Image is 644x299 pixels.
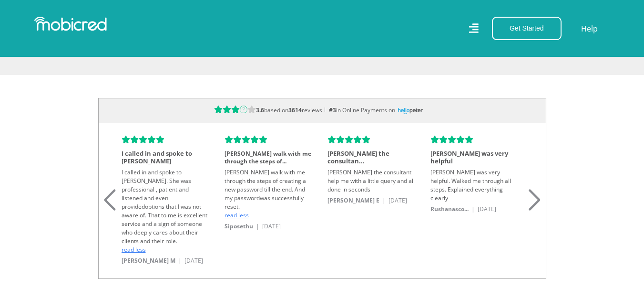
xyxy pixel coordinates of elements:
[528,178,541,199] div: Next slide
[391,105,430,117] img: logo-transparent.svg
[256,222,284,230] span: | [DATE]
[178,256,206,265] span: | [DATE]
[323,123,426,218] div: 4 / 10
[325,106,395,114] span: in Online Payments on
[288,106,302,114] b: 3614
[34,17,107,31] img: Mobicred
[122,150,211,165] h4: I called in and spoke to [PERSON_NAME]
[430,168,520,203] div: [PERSON_NAME] was very helpful. Walked me through all steps. Explained everything clearly
[282,157,289,165] span: ...
[122,256,178,265] span: [PERSON_NAME] M
[471,205,499,213] span: | [DATE]
[581,22,598,35] a: Help
[225,222,256,230] span: Siposethu
[426,123,529,227] div: 5 / 10
[256,106,325,114] span: based on reviews
[327,196,382,204] span: [PERSON_NAME] E
[492,17,562,40] button: Get Started
[327,150,417,165] h4: [PERSON_NAME] the consultan...
[225,194,304,211] span: was successfully reset.
[225,149,311,165] span: [PERSON_NAME] walk with me through the steps of
[103,178,116,199] div: Previous slide
[430,205,471,213] span: Rushanasco...
[117,123,220,278] div: 2 / 10
[430,150,520,165] h4: [PERSON_NAME] was very helpful
[256,106,264,114] b: 3.6
[382,196,410,204] span: | [DATE]
[225,211,314,220] span: read less
[327,168,417,194] div: [PERSON_NAME] the consultant help me with a little query and all done in seconds
[220,123,323,244] div: 3 / 10
[122,246,211,254] span: read less
[329,106,336,114] b: #3
[122,203,207,245] span: options that I was not aware of. That to me is excellent service and a sign of someone who deeply...
[122,168,191,211] span: I called in and spoke to [PERSON_NAME]. She was professional , patient and listened and even prov...
[225,168,306,202] span: [PERSON_NAME] walk with me through the steps of creating a new password till the end. And my pass...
